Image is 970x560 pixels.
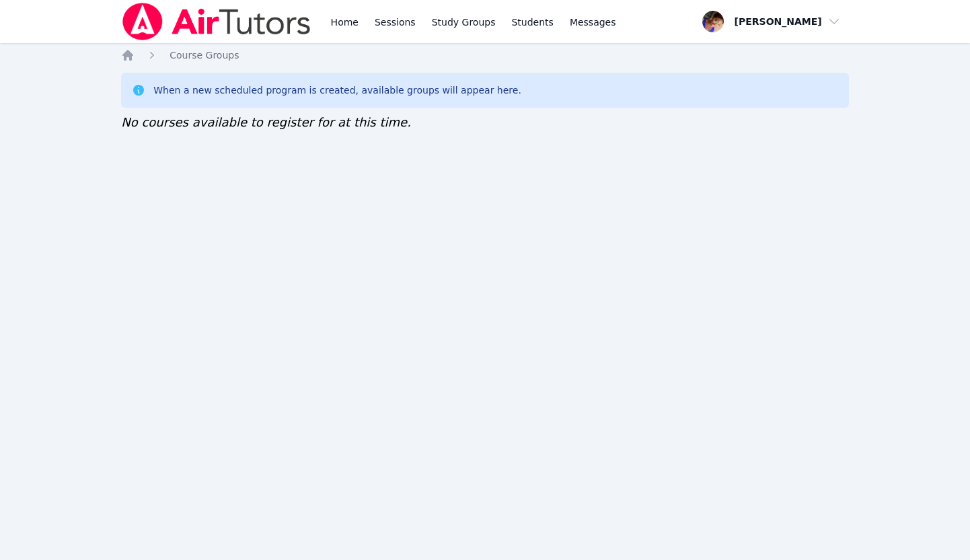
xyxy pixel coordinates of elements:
span: No courses available to register for at this time. [121,115,411,129]
div: When a new scheduled program is created, available groups will appear here. [153,83,521,97]
span: Messages [570,15,616,29]
nav: Breadcrumb [121,48,849,62]
img: Air Tutors [121,3,311,40]
a: Course Groups [170,48,239,62]
span: Course Groups [170,50,239,61]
